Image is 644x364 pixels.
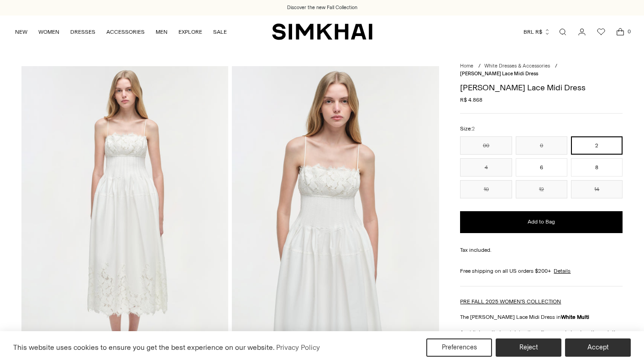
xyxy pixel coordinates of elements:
a: Go to the account page [573,23,591,41]
div: / [478,62,481,70]
button: 10 [460,180,512,198]
a: WOMEN [38,22,59,42]
a: MEN [156,22,168,42]
button: 6 [516,158,567,177]
a: Open search modal [554,23,572,41]
button: Reject [496,338,561,357]
a: Details [554,267,571,275]
button: 00 [460,136,512,155]
span: 0 [625,27,633,36]
a: White Dresses & Accessories [484,63,550,69]
h1: [PERSON_NAME] Lace Midi Dress [460,83,623,92]
button: Preferences [426,338,492,357]
span: Add to Bag [528,218,555,226]
button: 4 [460,158,512,177]
p: The [PERSON_NAME] Lace Midi Dress in [460,313,623,321]
button: 14 [571,180,623,198]
button: 12 [516,180,567,198]
button: 0 [516,136,567,155]
a: EXPLORE [178,22,202,42]
a: Home [460,63,473,69]
span: 2 [472,126,475,132]
strong: White Multi [561,314,589,320]
a: DRESSES [70,22,95,42]
p: A midi dress that maintains its softness and structure through the implementation of cotton faill... [460,328,623,361]
button: Accept [565,338,631,357]
button: 8 [571,158,623,177]
a: Privacy Policy (opens in a new tab) [275,341,321,354]
a: SIMKHAI [272,23,372,41]
div: / [555,62,557,70]
button: Add to Bag [460,211,623,233]
a: SALE [213,22,227,42]
a: ACCESSORIES [106,22,145,42]
a: Wishlist [592,23,610,41]
button: 2 [571,136,623,155]
a: Open cart modal [611,23,629,41]
span: This website uses cookies to ensure you get the best experience on our website. [13,343,275,352]
div: Free shipping on all US orders $200+ [460,267,623,275]
div: Tax included. [460,246,623,254]
button: BRL R$ [524,22,550,42]
span: [PERSON_NAME] Lace Midi Dress [460,71,538,77]
span: R$ 4.868 [460,96,482,104]
a: NEW [15,22,27,42]
a: Discover the new Fall Collection [287,4,357,11]
label: Size: [460,125,475,133]
nav: breadcrumbs [460,62,623,78]
a: PRE FALL 2025 WOMEN'S COLLECTION [460,298,561,305]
